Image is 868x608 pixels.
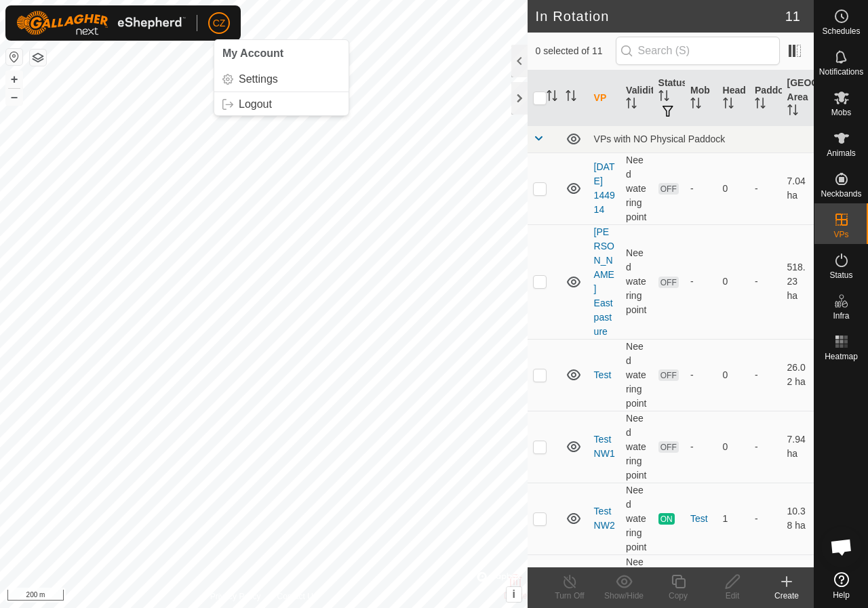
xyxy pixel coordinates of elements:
p-sorticon: Activate to sort [566,92,576,103]
input: Search (S) [616,37,780,65]
td: Need watering point [620,339,652,411]
th: Status [653,70,685,126]
div: - [690,440,711,454]
span: OFF [658,369,679,381]
button: Map Layers [30,49,46,66]
td: Need watering point [620,153,652,224]
div: Turn Off [542,590,597,602]
a: Settings [214,68,349,90]
span: ON [658,513,675,525]
span: Logout [239,99,272,110]
p-sorticon: Activate to sort [626,100,637,110]
span: Status [829,271,852,279]
a: Contact Us [277,590,317,603]
td: 26.02 ha [782,339,814,411]
a: Test [594,369,612,380]
span: CZ [213,16,226,31]
span: Schedules [822,27,860,35]
td: 0 [717,411,749,483]
td: 7.04 ha [782,153,814,224]
td: - [749,153,781,224]
div: Test [690,512,711,526]
div: Open chat [821,527,862,567]
span: Help [833,591,850,599]
div: Create [759,590,814,602]
span: OFF [658,183,679,195]
button: + [6,71,22,87]
th: Validity [620,70,652,126]
td: 10.38 ha [782,483,814,554]
img: Gallagher Logo [16,11,186,35]
span: Heatmap [825,352,858,361]
p-sorticon: Activate to sort [658,92,669,103]
span: i [512,588,515,600]
a: Test NW2 [594,506,615,531]
td: 0 [717,339,749,411]
a: Help [814,567,868,605]
span: Infra [833,312,849,320]
td: Need watering point [620,411,652,483]
div: - [690,368,711,382]
p-sorticon: Activate to sort [690,100,701,110]
p-sorticon: Activate to sort [755,100,766,110]
p-sorticon: Activate to sort [723,100,734,110]
td: Need watering point [620,224,652,339]
span: Notifications [819,68,863,76]
button: Reset Map [6,49,22,65]
span: Settings [239,74,278,85]
div: - [690,275,711,289]
a: Privacy Policy [210,590,261,603]
a: Test NW1 [594,434,615,459]
td: 1 [717,483,749,554]
span: OFF [658,277,679,288]
th: Paddock [749,70,781,126]
td: - [749,224,781,339]
th: Mob [685,70,717,126]
td: 7.94 ha [782,411,814,483]
span: My Account [222,47,283,59]
div: Edit [705,590,759,602]
span: 0 selected of 11 [536,44,616,58]
td: Need watering point [620,483,652,554]
th: Head [717,70,749,126]
p-sorticon: Activate to sort [787,106,798,117]
td: - [749,411,781,483]
td: 0 [717,224,749,339]
div: - [690,182,711,196]
div: Copy [651,590,705,602]
a: Logout [214,94,349,115]
span: Neckbands [821,190,861,198]
td: 518.23 ha [782,224,814,339]
span: 11 [785,6,800,26]
p-sorticon: Activate to sort [547,92,557,103]
td: - [749,483,781,554]
span: Mobs [831,108,851,117]
td: 0 [717,153,749,224]
span: Animals [827,149,856,157]
h2: In Rotation [536,8,785,24]
span: OFF [658,441,679,453]
td: - [749,339,781,411]
a: [DATE] 144914 [594,161,615,215]
button: – [6,89,22,105]
span: VPs [833,230,848,239]
th: [GEOGRAPHIC_DATA] Area [782,70,814,126]
button: i [507,587,521,602]
div: VPs with NO Physical Paddock [594,134,808,144]
th: VP [589,70,620,126]
div: Show/Hide [597,590,651,602]
a: [PERSON_NAME] East pasture [594,226,614,337]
